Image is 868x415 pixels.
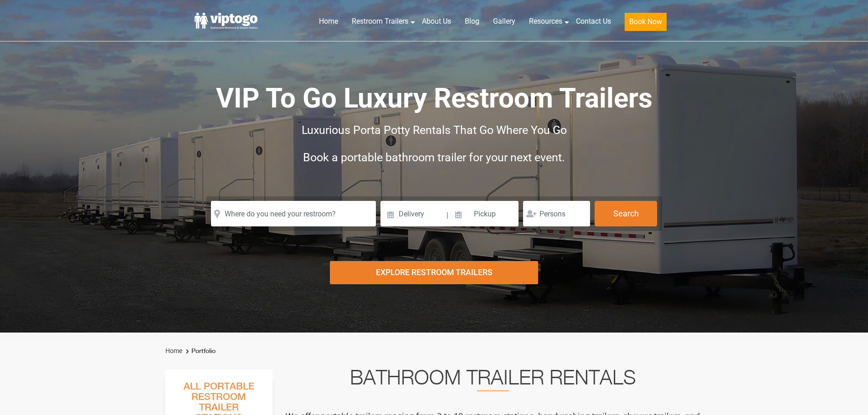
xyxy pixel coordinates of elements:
span: Luxurious Porta Potty Rentals That Go Where You Go [302,123,567,137]
a: Restroom Trailers [345,11,415,31]
button: Search [595,201,657,226]
span: | [447,201,448,230]
input: Pickup [450,201,519,226]
a: Blog [458,11,486,31]
span: Book a portable bathroom trailer for your next event. [303,151,565,164]
h2: Bathroom Trailer Rentals [285,369,701,391]
input: Persons [523,201,590,226]
div: Explore Restroom Trailers [330,261,538,284]
li: Portfolio [184,346,216,357]
button: Book Now [625,13,667,31]
a: Gallery [486,11,522,31]
a: Home [165,347,182,354]
a: Contact Us [569,11,618,31]
a: Home [312,11,345,31]
a: Book Now [618,11,673,36]
a: About Us [415,11,458,31]
span: VIP To Go Luxury Restroom Trailers [216,82,652,114]
input: Where do you need your restroom? [211,201,376,226]
a: Resources [522,11,569,31]
input: Delivery [380,201,446,226]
